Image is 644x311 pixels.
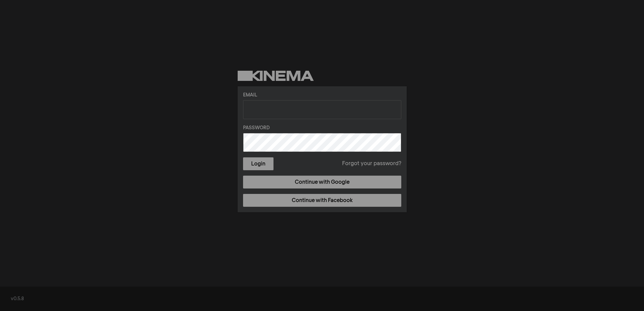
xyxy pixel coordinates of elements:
button: Login [243,157,273,170]
label: Email [243,92,401,99]
a: Continue with Facebook [243,194,401,207]
label: Password [243,125,401,132]
a: Continue with Google [243,176,401,188]
a: Forgot your password? [342,160,401,168]
div: v0.5.8 [11,295,633,303]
